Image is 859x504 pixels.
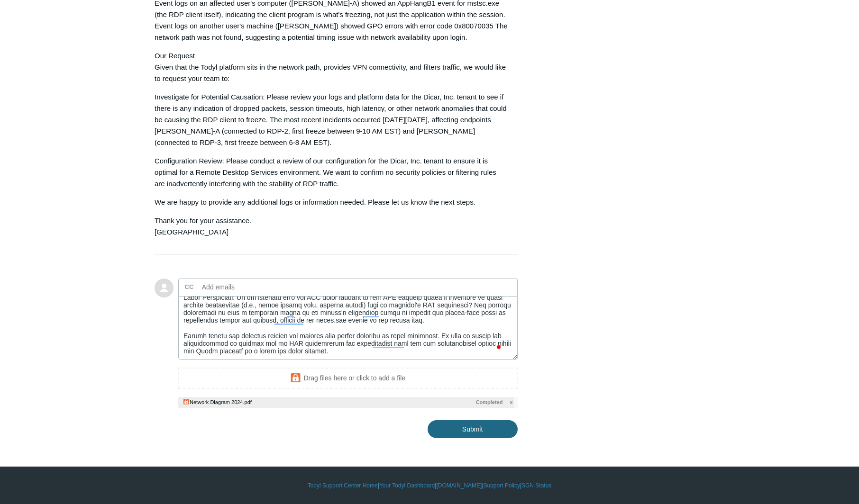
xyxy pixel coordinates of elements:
span: x [510,398,512,406]
p: Configuration Review: Please conduct a review of our configuration for the Dicar, Inc. tenant to ... [155,155,508,189]
p: We are happy to provide any additional logs or information needed. Please let us know the next st... [155,197,508,208]
input: Add emails [198,280,300,294]
span: Completed [476,398,503,406]
input: Submit [428,420,518,438]
a: [DOMAIN_NAME] [436,481,482,490]
textarea: To enrich screen reader interactions, please activate Accessibility in Grammarly extension settings [178,296,518,360]
div: | | | | [155,481,704,490]
a: SGN Status [521,481,551,490]
p: Investigate for Potential Causation: Please review your logs and platform data for the Dicar, Inc... [155,91,508,148]
a: Todyl Support Center Home [308,481,378,490]
a: Your Todyl Dashboard [379,481,435,490]
label: CC [185,280,194,294]
p: Our Request Given that the Todyl platform sits in the network path, provides VPN connectivity, an... [155,50,508,84]
a: Support Policy [484,481,520,490]
p: Thank you for your assistance. [GEOGRAPHIC_DATA] [155,215,508,238]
